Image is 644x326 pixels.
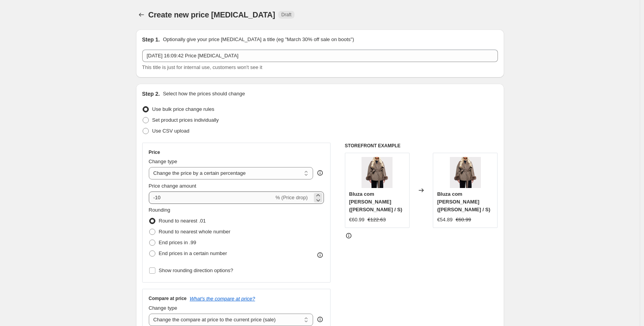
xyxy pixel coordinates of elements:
p: Select how the prices should change [163,90,245,98]
h3: Compare at price [149,295,187,302]
div: €54.89 [437,216,453,224]
h6: STOREFRONT EXAMPLE [345,143,498,149]
img: Belted-Coat_80x.jpg [362,157,393,188]
span: Round to nearest .01 [159,218,206,224]
span: Use CSV upload [152,128,189,134]
div: €60.99 [349,216,365,224]
span: End prices in .99 [159,240,196,245]
p: Optionally give your price [MEDICAL_DATA] a title (eg "March 30% off sale on boots") [163,36,354,43]
span: Draft [281,12,291,18]
span: % (Price drop) [276,195,308,200]
strike: €122.63 [368,216,386,224]
h3: Price [149,149,160,155]
span: Set product prices individually [152,117,219,123]
span: Bluza com [PERSON_NAME] ([PERSON_NAME] / S) [349,191,402,212]
button: What's the compare at price? [190,296,255,302]
span: End prices in a certain number [159,250,227,256]
button: Price change jobs [136,9,147,20]
h2: Step 1. [142,36,160,43]
img: Belted-Coat_80x.jpg [450,157,481,188]
span: This title is just for internal use, customers won't see it [142,64,262,70]
span: Price change amount [149,183,196,189]
strike: €60.99 [456,216,471,224]
span: Use bulk price change rules [152,106,214,112]
span: Create new price [MEDICAL_DATA] [148,10,276,19]
span: Round to nearest whole number [159,229,231,235]
h2: Step 2. [142,90,160,98]
span: Bluza com [PERSON_NAME] ([PERSON_NAME] / S) [437,191,490,212]
input: 30% off holiday sale [142,50,498,62]
div: help [316,316,324,323]
span: Show rounding direction options? [159,267,233,273]
span: Rounding [149,207,170,213]
span: Change type [149,159,177,164]
span: Change type [149,305,177,311]
div: help [316,169,324,177]
input: -15 [149,191,274,204]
